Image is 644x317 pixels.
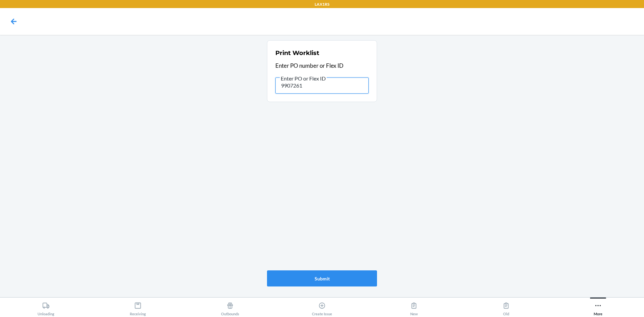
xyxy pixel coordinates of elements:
button: Submit [267,270,377,286]
h2: Print Worklist [275,49,319,57]
button: Receiving [92,298,184,316]
div: Create Issue [312,299,332,316]
div: Receiving [130,299,146,316]
button: More [552,298,644,316]
div: Old [502,299,510,316]
button: New [368,298,460,316]
p: Enter PO number or Flex ID [275,61,369,70]
div: Outbounds [221,299,239,316]
input: Enter PO or Flex ID [275,77,369,94]
span: Enter PO or Flex ID [280,75,327,82]
button: Outbounds [184,298,276,316]
button: Create Issue [276,298,368,316]
div: New [410,299,418,316]
div: More [594,299,602,316]
div: Unloading [38,299,54,316]
button: Old [460,298,552,316]
p: LAX1RS [315,1,329,7]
